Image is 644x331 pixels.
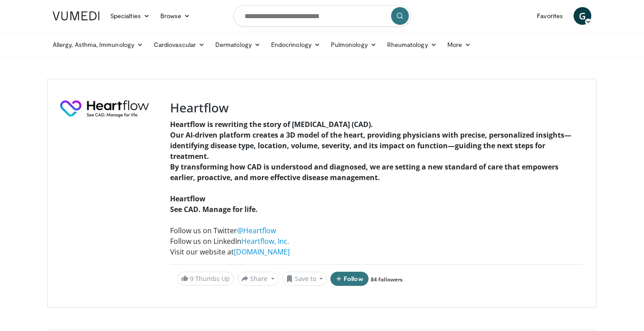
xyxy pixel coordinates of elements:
[177,272,234,285] a: 9 Thumbs Up
[531,7,568,25] a: Favorites
[382,36,442,54] a: Rheumatology
[326,36,382,54] a: Pulmonology
[237,272,279,286] button: Share
[371,276,403,283] a: 84 followers
[237,226,276,235] a: @Heartflow
[266,36,326,54] a: Endocrinology
[170,194,206,204] strong: Heartflow
[282,272,327,286] button: Save to
[574,7,591,25] a: G
[170,204,258,214] strong: See CAD. Manage for life.
[170,119,373,129] strong: Heartflow is rewriting the story of [MEDICAL_DATA] (CAD).
[442,36,476,54] a: More
[170,162,559,182] strong: By transforming how CAD is understood and diagnosed, we are setting a new standard of care that e...
[170,225,584,257] p: Follow us on Twitter Follow us on LinkedIn Visit our website at
[190,274,194,283] span: 9
[330,272,369,286] button: Follow
[155,7,196,25] a: Browse
[210,36,266,54] a: Dermatology
[47,36,148,54] a: Allergy, Asthma, Immunology
[53,12,100,20] img: VuMedi Logo
[234,247,290,257] a: [DOMAIN_NAME]
[170,130,571,161] strong: Our AI-driven platform creates a 3D model of the heart, providing physicians with precise, person...
[241,236,289,246] a: Heartflow, Inc.
[105,7,155,25] a: Specialties
[233,5,411,27] input: Search topics, interventions
[170,100,584,115] h3: Heartflow
[148,36,210,54] a: Cardiovascular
